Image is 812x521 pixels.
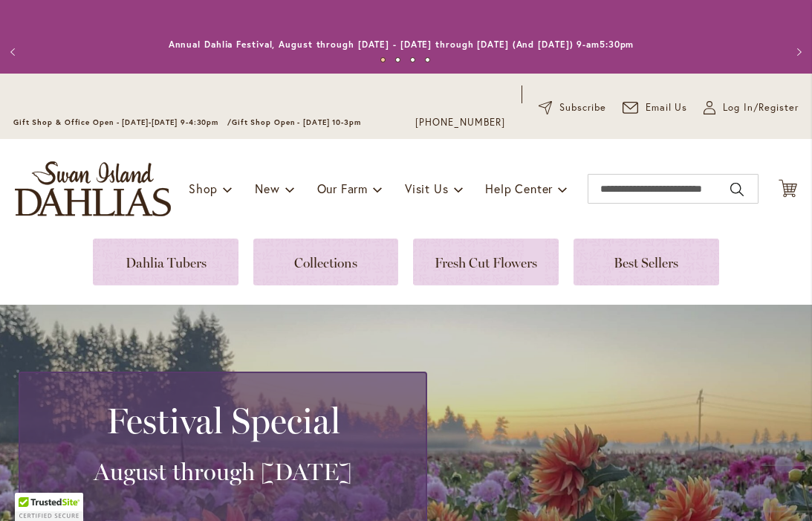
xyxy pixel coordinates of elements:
[425,57,430,62] button: 4 of 4
[38,400,408,441] h2: Festival Special
[485,181,553,196] span: Help Center
[410,57,415,62] button: 3 of 4
[623,100,688,115] a: Email Us
[782,37,812,67] button: Next
[13,117,232,127] span: Gift Shop & Office Open - [DATE]-[DATE] 9-4:30pm /
[380,57,386,62] button: 1 of 4
[38,457,408,487] h3: August through [DATE]
[646,100,688,115] span: Email Us
[395,57,400,62] button: 2 of 4
[169,39,634,50] a: Annual Dahlia Festival, August through [DATE] - [DATE] through [DATE] (And [DATE]) 9-am5:30pm
[723,100,799,115] span: Log In/Register
[539,100,606,115] a: Subscribe
[232,117,361,127] span: Gift Shop Open - [DATE] 10-3pm
[405,181,448,196] span: Visit Us
[704,100,799,115] a: Log In/Register
[415,115,505,130] a: [PHONE_NUMBER]
[317,181,368,196] span: Our Farm
[189,181,218,196] span: Shop
[15,161,171,216] a: store logo
[255,181,279,196] span: New
[559,100,606,115] span: Subscribe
